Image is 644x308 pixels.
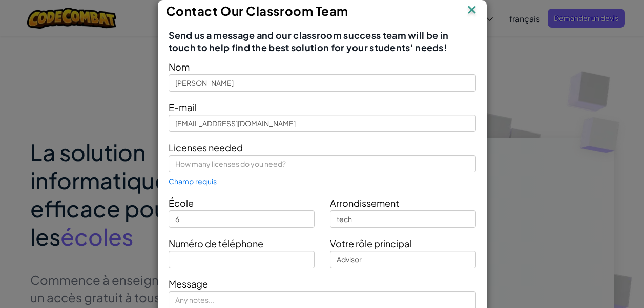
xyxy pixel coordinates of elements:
span: Votre rôle principal [330,237,411,249]
input: How many licenses do you need? [169,155,476,172]
input: Teacher, Principal, etc. [330,251,476,268]
span: Message [169,278,208,290]
span: Arrondissement [330,197,399,209]
span: Send us a message and our classroom success team will be in touch to help find the best solution ... [169,29,476,54]
span: École [169,197,194,209]
span: Champ requis [169,177,217,185]
span: E-mail [169,101,196,113]
span: Licenses needed [169,142,243,153]
span: Nom [169,61,190,73]
span: Numéro de téléphone [169,237,263,249]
